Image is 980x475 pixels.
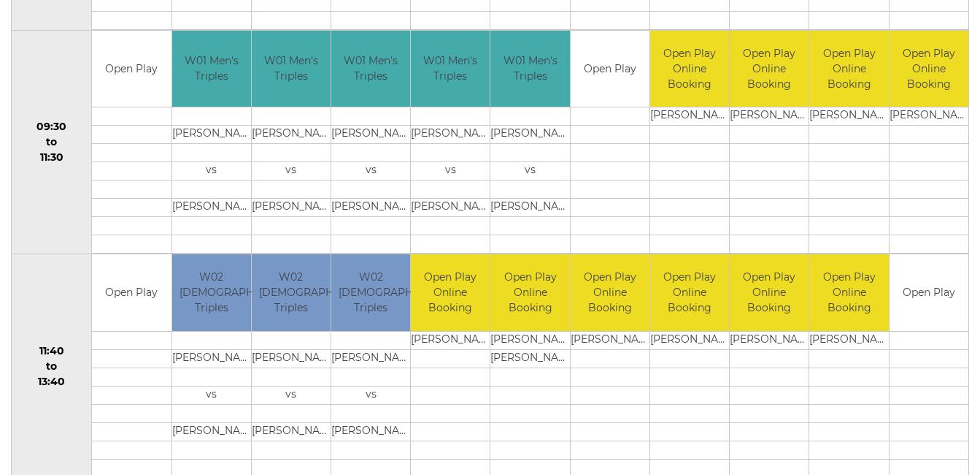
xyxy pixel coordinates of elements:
td: Open Play [571,31,649,107]
td: vs [331,386,410,404]
td: W01 Men's Triples [411,31,490,107]
td: [PERSON_NAME] [252,126,331,144]
td: [PERSON_NAME] [252,422,331,441]
td: Open Play Online Booking [730,31,809,107]
td: Open Play [92,31,171,107]
td: W02 [DEMOGRAPHIC_DATA] Triples [252,254,331,331]
td: Open Play Online Booking [890,31,968,107]
td: [PERSON_NAME] [650,107,729,126]
td: [PERSON_NAME] [890,107,968,126]
td: [PERSON_NAME] [571,331,649,349]
td: [PERSON_NAME] [730,107,809,126]
td: vs [252,386,331,404]
td: [PERSON_NAME] [411,199,490,217]
td: [PERSON_NAME] [172,126,251,144]
td: [PERSON_NAME] [331,126,410,144]
td: Open Play Online Booking [650,31,729,107]
td: W01 Men's Triples [490,31,569,107]
td: [PERSON_NAME] [331,422,410,441]
td: [PERSON_NAME] [172,422,251,441]
td: [PERSON_NAME] [490,331,569,349]
td: [PERSON_NAME] [252,349,331,368]
td: Open Play [890,254,968,331]
td: [PERSON_NAME] [650,331,729,349]
td: vs [331,162,410,180]
td: W01 Men's Triples [331,31,410,107]
td: [PERSON_NAME] [411,331,490,349]
td: W01 Men's Triples [172,31,251,107]
td: W01 Men's Triples [252,31,331,107]
td: Open Play [92,254,171,331]
td: [PERSON_NAME] [331,349,410,368]
td: [PERSON_NAME] [331,199,410,217]
td: 09:30 to 11:30 [12,30,92,254]
td: [PERSON_NAME] [172,349,251,368]
td: Open Play Online Booking [809,31,888,107]
td: [PERSON_NAME] [490,126,569,144]
td: [PERSON_NAME] [172,199,251,217]
td: [PERSON_NAME] [252,199,331,217]
td: vs [411,162,490,180]
td: vs [490,162,569,180]
td: vs [172,386,251,404]
td: vs [252,162,331,180]
td: Open Play Online Booking [809,254,888,331]
td: W02 [DEMOGRAPHIC_DATA] Triples [331,254,410,331]
td: [PERSON_NAME] [730,331,809,349]
td: [PERSON_NAME] [411,126,490,144]
td: Open Play Online Booking [730,254,809,331]
td: W02 [DEMOGRAPHIC_DATA] Triples [172,254,251,331]
td: Open Play Online Booking [411,254,490,331]
td: Open Play Online Booking [571,254,649,331]
td: Open Play Online Booking [650,254,729,331]
td: [PERSON_NAME] [490,199,569,217]
td: vs [172,162,251,180]
td: [PERSON_NAME] [809,107,888,126]
td: [PERSON_NAME] [809,331,888,349]
td: [PERSON_NAME] [490,349,569,368]
td: Open Play Online Booking [490,254,569,331]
